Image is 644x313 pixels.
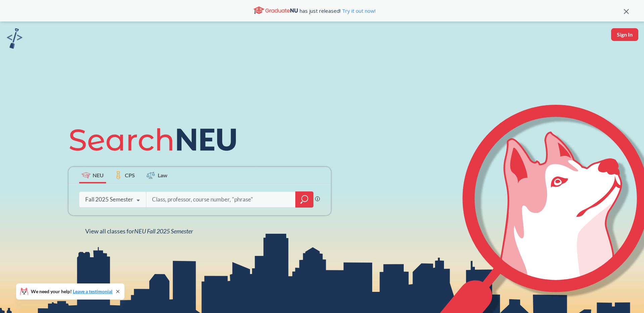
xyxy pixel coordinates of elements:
[7,28,22,49] img: sandbox logo
[151,192,291,207] input: Class, professor, course number, "phrase"
[93,171,104,179] span: NEU
[31,289,112,294] span: We need your help!
[85,227,193,235] span: View all classes for
[73,288,112,294] a: Leave a testimonial
[300,195,308,204] svg: magnifying glass
[7,28,22,51] a: sandbox logo
[158,171,167,179] span: Law
[295,191,313,208] div: magnifying glass
[125,171,135,179] span: CPS
[134,227,193,235] span: NEU Fall 2025 Semester
[341,7,376,14] a: Try it out now!
[300,7,376,14] span: has just released!
[611,28,638,41] button: Sign In
[85,196,133,203] div: Fall 2025 Semester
